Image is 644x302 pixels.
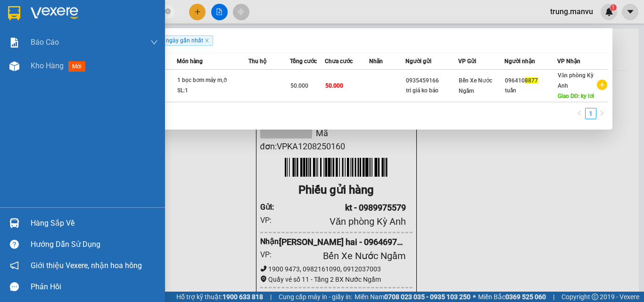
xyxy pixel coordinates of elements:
div: 096410 [505,76,556,86]
img: warehouse-icon [9,218,19,228]
span: left [577,110,582,116]
div: tuấn [505,86,556,96]
button: right [596,108,608,119]
span: 50.000 [325,82,343,89]
a: 1 [586,108,596,119]
div: Hướng dẫn sử dụng [31,237,158,252]
span: question-circle [10,240,19,249]
li: [PERSON_NAME] [5,57,104,70]
span: Gửi 3 ngày gần nhất [147,35,213,46]
span: down [150,39,158,46]
span: Nhãn [369,58,383,65]
button: left [574,108,585,119]
span: Người nhận [504,58,535,65]
span: Thu hộ [248,58,266,65]
span: Giao DĐ: ky lơi [558,93,594,99]
span: close [205,38,209,43]
span: Báo cáo [31,36,59,48]
li: Next Page [596,108,608,119]
span: Văn phòng Kỳ Anh [558,72,594,89]
span: close-circle [165,8,171,14]
div: SL: 1 [177,86,248,96]
img: logo-vxr [8,6,20,20]
div: 1 bọc bơm máy m,ỡ [177,75,248,86]
img: warehouse-icon [9,61,19,71]
span: right [599,110,605,116]
span: Chưa cước [325,58,353,65]
li: In ngày: 08:15 12/08 [5,70,104,83]
div: Phản hồi [31,280,158,294]
span: 50.000 [290,82,308,89]
li: 1 [585,108,596,119]
li: Previous Page [574,108,585,119]
span: close-circle [165,8,171,16]
div: 0935459166 [406,76,457,86]
div: Hàng sắp về [31,216,158,230]
div: tri giá ko báo [406,86,457,96]
img: solution-icon [9,38,19,48]
span: VP Gửi [458,58,476,65]
span: message [10,282,19,291]
span: mới [68,61,85,72]
span: Người gửi [405,58,431,65]
span: Kho hàng [31,61,64,70]
span: Món hàng [177,58,203,65]
span: Tổng cước [290,58,317,65]
span: Bến Xe Nước Ngầm [459,77,492,94]
span: notification [10,261,19,270]
span: Giới thiệu Vexere, nhận hoa hồng [31,260,142,271]
span: VP Nhận [557,58,580,65]
span: plus-circle [597,80,607,90]
span: 8877 [525,77,538,84]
